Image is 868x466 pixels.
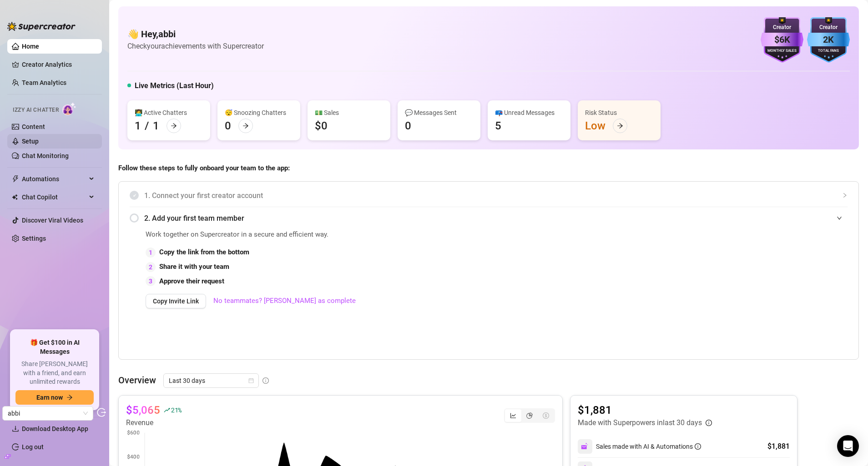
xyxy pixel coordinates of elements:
strong: Approve their request [159,277,224,285]
div: 2. Add your first team member [130,207,848,229]
button: Earn nowarrow-right [15,390,94,405]
div: Risk Status [585,108,653,118]
div: $6K [761,33,803,47]
div: 5 [495,119,501,133]
a: Chat Monitoring [22,152,69,159]
div: 1. Connect your first creator account [130,184,848,207]
div: 😴 Snoozing Chatters [225,108,293,118]
img: blue-badge-DgoSNQY1.svg [807,17,850,63]
span: dollar-circle [543,412,549,419]
span: line-chart [510,412,516,419]
div: 2 [146,262,156,272]
article: Revenue [126,417,182,428]
article: Overview [118,373,156,387]
span: Izzy AI Chatter [13,106,59,114]
span: Automations [22,172,86,186]
span: collapsed [842,193,848,198]
a: No teammates? [PERSON_NAME] as complete [213,296,356,307]
span: download [12,425,19,432]
span: calendar [248,378,254,383]
span: Earn now [36,394,63,401]
div: 👩‍💻 Active Chatters [135,108,203,118]
button: Copy Invite Link [146,294,206,308]
span: Download Desktop App [22,425,88,432]
a: Creator Analytics [22,57,95,72]
strong: Share it with your team [159,263,229,271]
span: Copy Invite Link [153,297,199,305]
span: abbi [8,407,88,420]
span: thunderbolt [12,175,19,183]
span: Last 30 days [169,374,253,387]
span: 🎁 Get $100 in AI Messages [15,338,94,356]
span: logout [97,408,106,417]
span: Share [PERSON_NAME] with a friend, and earn unlimited rewards [15,360,94,387]
div: 3 [146,276,156,286]
div: 1 [146,248,156,258]
div: segmented control [504,408,555,423]
img: logo-BBDzfeDw.svg [7,22,76,31]
article: $1,881 [578,403,712,417]
div: 0 [225,119,231,133]
img: purple-badge-B9DA21FR.svg [761,17,803,63]
span: arrow-right [66,394,73,401]
div: Monthly Sales [761,48,803,54]
span: arrow-right [171,123,177,129]
div: 2K [807,33,850,47]
div: 💬 Messages Sent [405,108,473,118]
span: info-circle [706,420,712,426]
a: Discover Viral Videos [22,217,83,224]
span: info-circle [695,443,701,450]
strong: Follow these steps to fully onboard your team to the app: [118,164,290,172]
h4: 👋 Hey, abbi [127,28,264,40]
div: 0 [405,119,411,133]
span: arrow-right [242,123,249,129]
strong: Copy the link from the bottom [159,248,249,256]
img: AI Chatter [62,102,76,115]
span: 21 % [171,406,182,414]
h5: Live Metrics (Last Hour) [135,80,214,91]
a: Content [22,123,45,130]
a: Settings [22,235,46,242]
article: Check your achievements with Supercreator [127,40,264,52]
div: $0 [315,119,328,133]
img: svg%3e [581,442,589,451]
span: arrow-right [617,123,623,129]
div: 1 [135,119,141,133]
div: Sales made with AI & Automations [596,441,701,451]
a: Log out [22,443,44,451]
span: info-circle [262,377,269,384]
article: $5,065 [126,403,160,417]
div: $1,881 [767,441,790,452]
a: Setup [22,138,39,145]
a: Team Analytics [22,79,66,86]
div: 1 [153,119,159,133]
span: 2. Add your first team member [144,213,848,224]
div: Open Intercom Messenger [837,435,859,457]
span: Work together on Supercreator in a secure and efficient way. [146,229,643,240]
span: rise [164,407,170,413]
article: Made with Superpowers in last 30 days [578,417,702,428]
div: 📪 Unread Messages [495,108,563,118]
span: 1. Connect your first creator account [144,190,848,201]
span: pie-chart [526,412,533,419]
iframe: Adding Team Members [666,229,848,346]
div: Creator [807,23,850,32]
div: Creator [761,23,803,32]
div: 💵 Sales [315,108,383,118]
img: Chat Copilot [12,194,18,200]
span: expanded [837,215,842,221]
span: Chat Copilot [22,190,86,204]
a: Home [22,43,39,50]
div: Total Fans [807,48,850,54]
span: build [5,453,11,460]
